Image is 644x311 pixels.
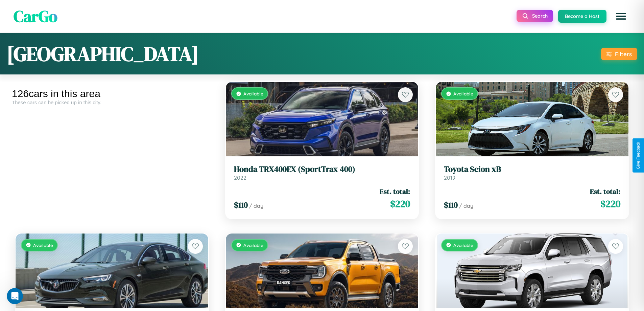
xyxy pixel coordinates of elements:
[14,5,57,27] span: CarGo
[12,88,212,99] div: 126 cars in this area
[234,164,410,181] a: Honda TRX400EX (SportTrax 400)2022
[453,91,473,96] span: Available
[600,197,620,210] span: $ 220
[444,164,620,174] h3: Toyota Scion xB
[453,242,473,248] span: Available
[7,288,23,304] iframe: Intercom live chat
[636,142,641,169] div: Give Feedback
[234,199,248,210] span: $ 110
[517,10,553,22] button: Search
[612,7,630,26] button: Open menu
[234,164,410,174] h3: Honda TRX400EX (SportTrax 400)
[243,91,263,96] span: Available
[12,99,212,105] div: These cars can be picked up in this city.
[380,186,410,196] span: Est. total:
[558,10,606,23] button: Become a Host
[249,202,263,209] span: / day
[459,202,473,209] span: / day
[615,50,632,58] div: Filters
[7,40,199,68] h1: [GEOGRAPHIC_DATA]
[590,186,620,196] span: Est. total:
[234,174,246,181] span: 2022
[444,164,620,181] a: Toyota Scion xB2019
[444,199,458,210] span: $ 110
[243,242,263,248] span: Available
[390,197,410,210] span: $ 220
[33,242,53,248] span: Available
[444,174,455,181] span: 2019
[532,13,548,19] span: Search
[601,48,637,60] button: Filters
